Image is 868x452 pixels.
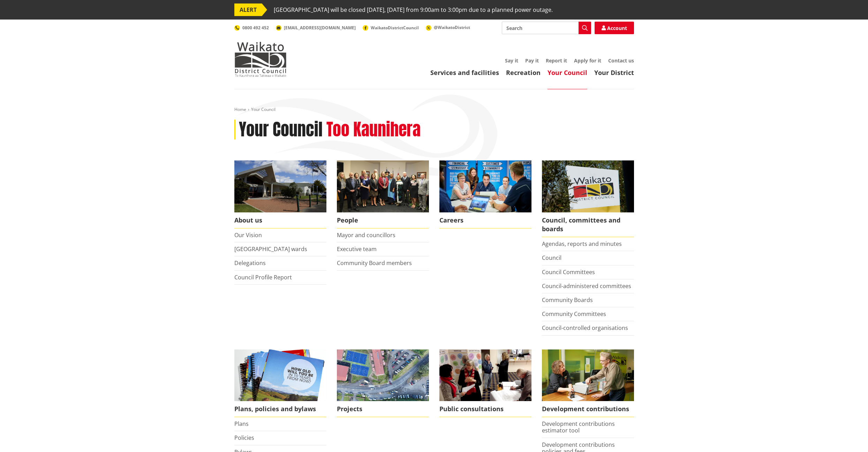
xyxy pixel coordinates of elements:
[234,434,254,442] a: Policies
[542,254,561,262] a: Council
[542,324,628,332] a: Council-controlled organisations
[594,68,634,77] a: Your District
[337,160,429,228] a: 2022 Council People
[234,273,292,281] a: Council Profile Report
[439,401,531,417] span: Public consultations
[337,349,429,417] a: Projects
[276,25,356,31] a: [EMAIL_ADDRESS][DOMAIN_NAME]
[363,25,419,31] a: WaikatoDistrictCouncil
[542,349,634,401] img: Fees
[595,22,634,34] a: Account
[546,57,567,64] a: Report it
[426,24,470,30] a: @WaikatoDistrict
[337,259,412,267] a: Community Board members
[371,25,419,31] span: WaikatoDistrictCouncil
[251,106,276,112] span: Your Council
[234,349,326,417] a: We produce a number of plans, policies and bylaws including the Long Term Plan Plans, policies an...
[234,160,326,212] img: WDC Building 0015
[542,310,606,318] a: Community Committees
[542,240,622,248] a: Agendas, reports and minutes
[239,120,323,140] h1: Your Council
[502,22,591,34] input: Search input
[548,68,587,77] a: Your Council
[234,420,249,428] a: Plans
[234,160,326,228] a: WDC Building 0015 About us
[274,3,553,16] span: [GEOGRAPHIC_DATA] will be closed [DATE], [DATE] from 9:00am to 3:00pm due to a planned power outage.
[439,349,531,401] img: public-consultations
[337,245,377,253] a: Executive team
[337,401,429,417] span: Projects
[430,68,499,77] a: Services and facilities
[242,25,269,31] span: 0800 492 452
[234,231,262,239] a: Our Vision
[234,245,307,253] a: [GEOGRAPHIC_DATA] wards
[234,3,262,16] span: ALERT
[542,401,634,417] span: Development contributions
[234,401,326,417] span: Plans, policies and bylaws
[542,349,634,417] a: FInd out more about fees and fines here Development contributions
[284,25,356,31] span: [EMAIL_ADDRESS][DOMAIN_NAME]
[434,24,470,30] span: @WaikatoDistrict
[337,349,429,401] img: DJI_0336
[574,57,601,64] a: Apply for it
[234,25,269,31] a: 0800 492 452
[439,160,531,212] img: Office staff in meeting - Career page
[542,282,631,290] a: Council-administered committees
[542,420,615,434] a: Development contributions estimator tool
[439,160,531,228] a: Careers
[525,57,539,64] a: Pay it
[326,120,421,140] h2: Too Kaunihera
[337,231,395,239] a: Mayor and councillors
[505,57,518,64] a: Say it
[439,212,531,228] span: Careers
[542,160,634,212] img: Waikato-District-Council-sign
[542,296,593,304] a: Community Boards
[542,212,634,237] span: Council, committees and boards
[506,68,541,77] a: Recreation
[542,160,634,237] a: Waikato-District-Council-sign Council, committees and boards
[234,106,246,112] a: Home
[234,259,266,267] a: Delegations
[337,160,429,212] img: 2022 Council
[234,349,326,401] img: Long Term Plan
[439,349,531,417] a: public-consultations Public consultations
[542,268,595,276] a: Council Committees
[234,107,634,113] nav: breadcrumb
[234,212,326,228] span: About us
[234,42,287,77] img: Waikato District Council - Te Kaunihera aa Takiwaa o Waikato
[608,57,634,64] a: Contact us
[337,212,429,228] span: People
